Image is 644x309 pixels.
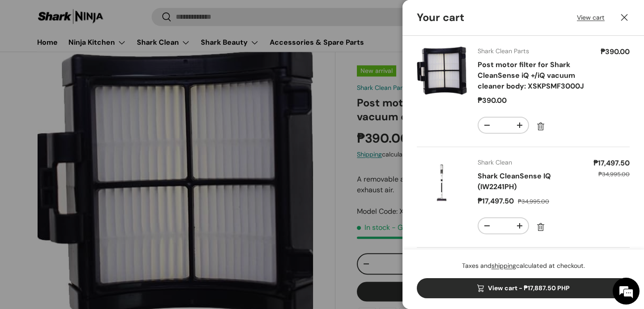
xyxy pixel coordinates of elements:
[478,47,590,56] div: Shark Clean Parts
[478,196,516,206] dd: ₱17,497.50
[417,278,630,298] a: View cart - ₱17,887.50 PHP
[417,158,467,208] img: shark-kion-iw2241-full-view-shark-ninja-philippines
[4,210,170,241] textarea: Type your message and hit 'Enter'
[601,47,630,56] strong: ₱390.00
[47,50,150,62] div: Chat with us now
[462,262,585,270] small: Taxes and calculated at checkout.
[478,60,584,91] a: Post motor filter for Shark CleanSense iQ +/iQ vacuum cleaner body: XSKPSMF3000J
[533,219,549,235] a: Remove
[147,4,168,26] div: Minimize live chat window
[533,119,549,135] a: Remove
[598,170,630,178] s: ₱34,995.00
[478,171,551,191] a: Shark CleanSense IQ (IW2241PH)
[491,262,516,270] a: shipping
[496,118,511,133] input: Quantity
[417,47,467,95] img: post-motor-filter-for-shark-cleansense iQ-and-iQ+-vacuum-cleaner-body-xskpsmf3000j-sharkninja-phi...
[593,158,630,169] dd: ₱17,497.50
[478,158,583,167] div: Shark Clean
[417,11,464,25] h2: Your cart
[577,13,605,22] a: View cart
[496,218,511,233] input: Quantity
[518,198,549,205] s: ₱34,995.00
[52,96,123,186] span: We're online!
[478,96,509,105] strong: ₱390.00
